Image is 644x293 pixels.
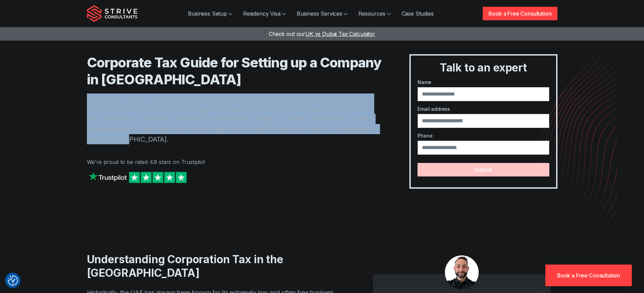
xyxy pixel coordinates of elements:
img: Strive Consultants [87,5,138,22]
img: aDXDSydWJ-7kSlbU_Untitleddesign-75-.png [445,255,479,289]
label: Name [418,79,549,86]
a: Book a Free Consultation [483,7,557,20]
label: Email address [418,105,549,112]
a: Check out ourUK vs Dubai Tax Calculator [269,30,375,37]
img: Revisit consent button [8,275,18,286]
span: UK vs Dubai Tax Calculator [305,30,375,37]
img: Strive on Trustpilot [87,170,188,185]
label: Phone [418,132,549,139]
p: We're proud to be rated 4.8 stars on Trustpilot [87,158,383,166]
p: Corporation Tax is a direct tax imposed on the profits of businesses and companies. In the [GEOGR... [87,93,383,144]
h2: Understanding Corporation Tax in the [GEOGRAPHIC_DATA] [87,253,336,280]
a: Resources [353,7,396,20]
a: Business Services [291,7,353,20]
button: Consent Preferences [8,275,18,286]
a: Case Studies [396,7,439,20]
a: Residency Visa [238,7,291,20]
a: Book a Free Consultation [545,265,632,286]
h3: Talk to an expert [413,61,553,75]
a: Business Setup [183,7,238,20]
button: Submit [418,163,549,176]
h1: Corporate Tax Guide for Setting up a Company in [GEOGRAPHIC_DATA] [87,54,383,88]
